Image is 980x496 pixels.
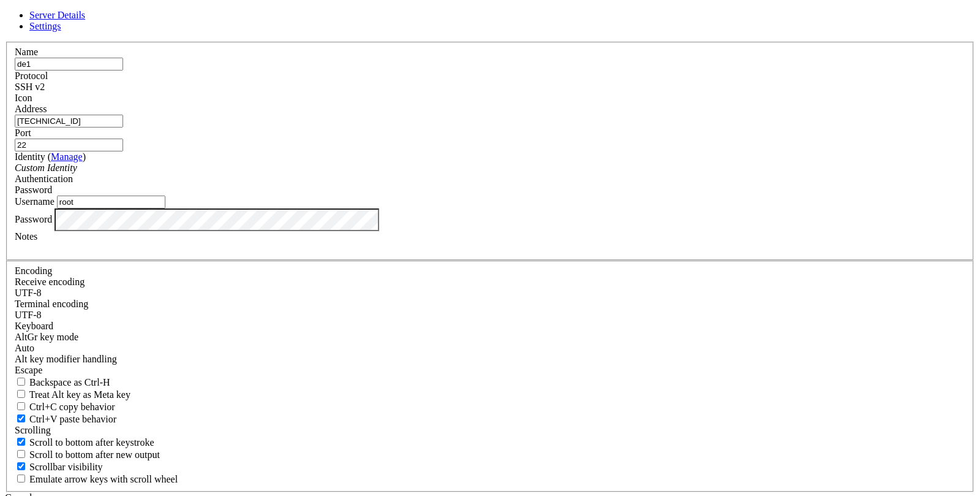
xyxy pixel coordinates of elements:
[15,174,73,184] label: Authentication
[15,58,123,71] input: Server Name
[29,21,61,31] a: Settings
[5,188,821,199] x-row: [URL][DOMAIN_NAME]
[29,10,85,20] a: Server Details
[15,414,116,424] label: Ctrl+V pastes if true, sends ^V to host if false. Ctrl+Shift+V sends ^V to host if true, pastes i...
[5,137,821,148] x-row: => / is using 96.3% of 18.33GB
[29,389,130,400] span: Treat Alt key as Meta key
[51,151,83,162] a: Manage
[5,46,821,56] x-row: * Support: [URL][DOMAIN_NAME]
[15,365,42,375] span: Escape
[15,310,42,320] span: UTF-8
[5,300,821,311] x-row: *** System restart required ***
[5,311,821,321] x-row: Last login: [DATE] from [TECHNICAL_ID]
[15,462,103,472] label: The vertical scrollbar mode.
[5,66,821,77] x-row: System information as of [DATE]
[5,97,821,107] x-row: Usage of /: 96.3% of 18.33GB Users logged in: 0
[15,265,52,276] label: Encoding
[15,321,53,331] label: Keyboard
[17,378,25,386] input: Backspace as Ctrl-H
[15,389,130,400] label: Whether the Alt key acts as a Meta key or as a distinct Alt key.
[15,115,123,128] input: Host Name or IP
[15,425,51,435] label: Scrolling
[5,86,821,97] x-row: System load: 0.46 Processes: 125
[15,139,123,151] input: Port Number
[15,354,117,364] label: Controls how the Alt key is handled. Escape: Send an ESC prefix. 8-Bit: Add 128 to the typed char...
[17,414,25,422] input: Ctrl+V paste behavior
[17,402,25,410] input: Ctrl+C copy behavior
[5,5,821,15] x-row: Welcome to Ubuntu 24.04.2 LTS (GNU/Linux 6.8.0-79-generic x86_64)
[15,377,110,387] label: If true, the backspace should send BS ('\x08', aka ^H). Otherwise the backspace key should send '...
[17,475,25,483] input: Emulate arrow keys with scroll wheel
[5,36,821,46] x-row: * Management: [URL][DOMAIN_NAME]
[15,185,965,196] div: Password
[17,462,25,470] input: Scrollbar visibility
[15,162,77,173] i: Custom Identity
[29,462,103,472] span: Scrollbar visibility
[5,260,821,270] x-row: Enable ESM Apps to receive additional future security updates.
[15,93,32,103] label: Icon
[15,128,31,138] label: Port
[15,365,965,376] div: Escape
[15,214,52,224] label: Password
[5,229,821,240] x-row: 56 updates can be applied immediately.
[15,288,965,299] div: UTF-8
[15,449,160,460] label: Scroll to bottom after new output.
[5,25,821,36] x-row: * Documentation: [URL][DOMAIN_NAME]
[15,82,965,93] div: SSH v2
[5,270,821,280] x-row: See [URL][DOMAIN_NAME] or run: sudo pro status
[15,343,34,353] span: Auto
[17,438,25,446] input: Scroll to bottom after keystroke
[5,239,821,250] x-row: To see these additional updates run: apt list --upgradable
[15,474,178,484] label: When using the alternative screen buffer, and DECCKM (Application Cursor Keys) is active, mouse w...
[29,402,115,412] span: Ctrl+C copy behavior
[48,151,86,162] span: ( )
[15,437,154,448] label: Whether to scroll to the bottom on any keystroke.
[15,288,42,298] span: UTF-8
[15,310,965,321] div: UTF-8
[5,321,821,331] x-row: root@hiplet-33925:~#
[5,168,821,178] x-row: just raised the bar for easy, resilient and secure K8s cluster deployment.
[15,82,45,92] span: SSH v2
[15,104,47,114] label: Address
[57,196,165,208] input: Login Username
[15,343,965,354] div: Auto
[15,299,88,309] label: The default terminal encoding. ISO-2022 enables character map translations (like graphics maps). ...
[17,450,25,458] input: Scroll to bottom after new output
[113,321,118,332] div: (21, 31)
[29,449,160,460] span: Scroll to bottom after new output
[15,277,85,287] label: Set the expected encoding for data received from the host. If the encodings do not match, visual ...
[29,377,110,387] span: Backspace as Ctrl-H
[15,162,965,174] div: Custom Identity
[29,474,178,484] span: Emulate arrow keys with scroll wheel
[15,71,48,81] label: Protocol
[15,151,86,162] label: Identity
[15,402,115,412] label: Ctrl-C copies if true, send ^C to host if false. Ctrl-Shift-C sends ^C to host if true, copies if...
[29,414,116,424] span: Ctrl+V paste behavior
[5,117,821,128] x-row: Swap usage: 0%
[17,390,25,398] input: Treat Alt key as Meta key
[5,107,821,117] x-row: Memory usage: 22% IPv4 address for ens3: [TECHNICAL_ID]
[15,47,38,57] label: Name
[5,209,821,219] x-row: Expanded Security Maintenance for Applications is not enabled.
[29,437,154,448] span: Scroll to bottom after keystroke
[15,332,78,342] label: Set the expected encoding for data received from the host. If the encodings do not match, visual ...
[15,231,37,242] label: Notes
[15,185,52,195] span: Password
[5,158,821,168] x-row: * Strictly confined Kubernetes makes edge and IoT secure. Learn how MicroK8s
[15,196,55,207] label: Username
